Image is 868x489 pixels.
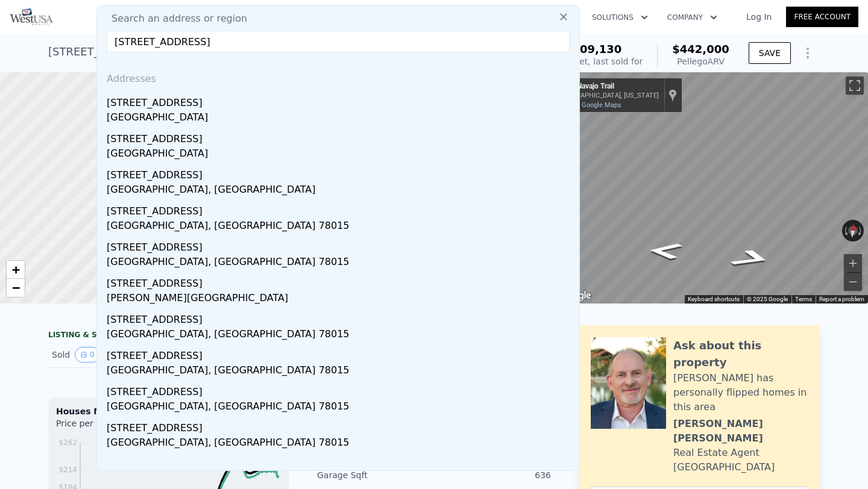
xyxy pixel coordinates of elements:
[565,43,622,55] span: $209,130
[107,255,574,272] div: [GEOGRAPHIC_DATA], [GEOGRAPHIC_DATA] 78015
[107,272,574,291] div: [STREET_ADDRESS]
[107,146,574,163] div: [GEOGRAPHIC_DATA]
[107,380,574,399] div: [STREET_ADDRESS]
[796,41,820,65] button: Show Options
[786,7,858,27] a: Free Account
[102,62,574,91] div: Addresses
[12,280,20,295] span: −
[846,76,864,95] button: Toggle fullscreen view
[434,469,551,481] div: 636
[673,460,775,475] div: [GEOGRAPHIC_DATA]
[48,330,289,342] div: LISTING & SALE HISTORY
[556,92,659,99] div: [GEOGRAPHIC_DATA], [US_STATE]
[732,11,786,23] a: Log In
[107,182,574,199] div: [GEOGRAPHIC_DATA], [GEOGRAPHIC_DATA]
[107,308,574,327] div: [STREET_ADDRESS]
[10,8,53,25] img: Pellego
[107,291,574,308] div: [PERSON_NAME][GEOGRAPHIC_DATA]
[107,416,574,435] div: [STREET_ADDRESS]
[107,199,574,219] div: [STREET_ADDRESS]
[102,11,247,26] span: Search an address or region
[12,262,20,277] span: +
[844,254,862,272] button: Zoom in
[673,337,808,371] div: Ask about this property
[673,417,808,446] div: [PERSON_NAME] [PERSON_NAME]
[688,295,740,304] button: Keyboard shortcuts
[842,220,849,241] button: Rotate counterclockwise
[107,91,574,110] div: [STREET_ADDRESS]
[317,469,434,481] div: Garage Sqft
[58,438,77,447] tspan: $262
[633,238,697,264] path: Go West, E Navajo Trail
[58,466,77,474] tspan: $214
[672,55,729,67] div: Pellego ARV
[544,55,643,67] div: Off Market, last sold for
[747,296,788,302] span: © 2025 Google
[552,72,868,304] div: Map
[56,417,169,437] div: Price per Square Foot
[673,371,808,414] div: [PERSON_NAME] has personally flipped homes in this area
[107,31,570,52] input: Enter an address, city, region, neighborhood or zip code
[107,399,574,416] div: [GEOGRAPHIC_DATA], [GEOGRAPHIC_DATA] 78015
[107,327,574,344] div: [GEOGRAPHIC_DATA], [GEOGRAPHIC_DATA] 78015
[107,344,574,363] div: [STREET_ADDRESS]
[556,101,621,109] a: View on Google Maps
[844,273,862,291] button: Zoom out
[107,363,574,380] div: [GEOGRAPHIC_DATA], [GEOGRAPHIC_DATA] 78015
[795,296,812,302] a: Terms
[858,220,864,241] button: Rotate clockwise
[107,110,574,127] div: [GEOGRAPHIC_DATA]
[52,347,159,363] div: Sold
[819,296,864,302] a: Report a problem
[749,42,791,64] button: SAVE
[107,127,574,146] div: [STREET_ADDRESS]
[56,405,281,417] div: Houses Median Sale
[107,219,574,235] div: [GEOGRAPHIC_DATA], [GEOGRAPHIC_DATA] 78015
[712,244,790,272] path: Go East, E Navajo Trail
[107,163,574,182] div: [STREET_ADDRESS]
[48,43,336,60] div: [STREET_ADDRESS] , [GEOGRAPHIC_DATA] , AZ 85143
[75,347,100,363] button: View historical data
[7,261,25,279] a: Zoom in
[107,435,574,452] div: [GEOGRAPHIC_DATA], [GEOGRAPHIC_DATA] 78015
[847,219,859,242] button: Reset the view
[658,7,727,28] button: Company
[107,235,574,255] div: [STREET_ADDRESS]
[672,43,729,55] span: $442,000
[673,446,759,460] div: Real Estate Agent
[668,89,677,102] a: Show location on map
[582,7,658,28] button: Solutions
[552,72,868,304] div: Street View
[556,82,659,92] div: 698 E Navajo Trail
[7,279,25,297] a: Zoom out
